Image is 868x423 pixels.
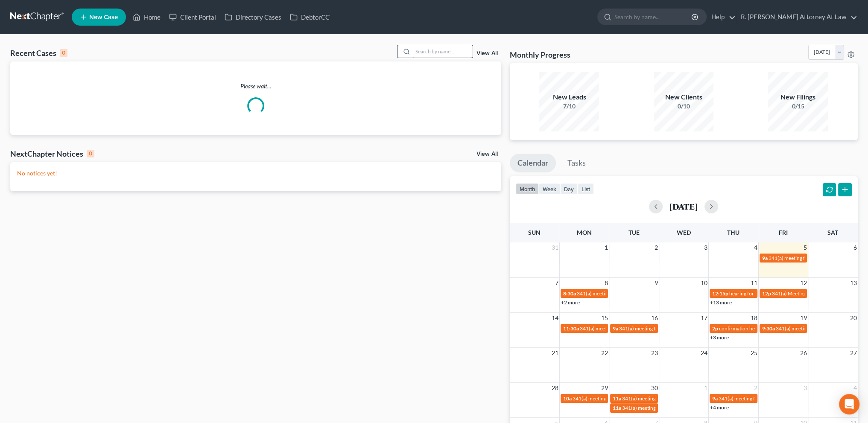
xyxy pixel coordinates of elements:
span: 12 [799,278,808,288]
a: Help [707,9,736,25]
span: 341(a) meeting for [PERSON_NAME] [719,395,801,402]
span: 341(a) meeting for [PERSON_NAME] [622,405,704,411]
span: 1 [604,242,609,253]
span: 9 [654,278,659,288]
a: Client Portal [165,9,220,25]
button: list [578,183,594,195]
div: New Clients [654,92,713,102]
span: 20 [849,313,858,323]
span: 2p [712,325,718,332]
span: 23 [650,348,659,358]
a: View All [476,151,498,157]
span: Fri [779,229,788,236]
span: Thu [727,229,739,236]
span: 19 [799,313,808,323]
a: View All [476,50,498,56]
span: 2 [753,383,758,393]
div: Open Intercom Messenger [839,394,859,414]
span: 2 [654,242,659,253]
span: 4 [853,383,858,393]
span: 3 [703,242,708,253]
a: DebtorCC [286,9,334,25]
span: 31 [551,242,559,253]
div: 0/15 [768,102,828,111]
span: 9:30a [762,325,775,332]
span: 8 [604,278,609,288]
span: 29 [600,383,609,393]
div: 7/10 [539,102,599,111]
span: 10 [700,278,708,288]
span: 30 [650,383,659,393]
p: No notices yet! [17,169,494,178]
input: Search by name... [413,45,473,58]
div: New Filings [768,92,828,102]
span: 341(a) meeting for [PERSON_NAME] [622,395,704,402]
span: 28 [551,383,559,393]
span: hearing for [PERSON_NAME] [729,290,795,297]
span: 25 [750,348,758,358]
a: +3 more [710,334,729,341]
span: 14 [551,313,559,323]
span: 1 [703,383,708,393]
span: Mon [577,229,592,236]
button: day [560,183,578,195]
button: week [539,183,560,195]
span: 13 [849,278,858,288]
div: New Leads [539,92,599,102]
span: Wed [677,229,691,236]
div: NextChapter Notices [10,149,94,159]
span: 9a [712,395,718,402]
div: 0 [87,150,94,158]
span: 8:30a [563,290,576,297]
a: Tasks [560,154,593,172]
h2: [DATE] [669,202,698,211]
span: Sun [528,229,541,236]
span: 11a [613,395,621,402]
span: 341(a) meeting for [PERSON_NAME] & [PERSON_NAME] [573,395,700,402]
span: 9a [613,325,618,332]
span: 22 [600,348,609,358]
span: 21 [551,348,559,358]
button: month [516,183,539,195]
span: 4 [753,242,758,253]
span: 10a [563,395,572,402]
p: Please wait... [10,82,501,90]
span: 16 [650,313,659,323]
span: 12:15p [712,290,728,297]
span: 27 [849,348,858,358]
span: 26 [799,348,808,358]
span: 11a [613,405,621,411]
a: Home [129,9,165,25]
span: 17 [700,313,708,323]
span: 9a [762,255,768,261]
span: Sat [827,229,838,236]
input: Search by name... [614,9,693,25]
span: 341(a) meeting for [PERSON_NAME] [580,325,662,332]
span: New Case [89,14,118,20]
div: 0/10 [654,102,713,111]
span: 3 [803,383,808,393]
a: +4 more [710,404,729,411]
span: 11 [750,278,758,288]
span: 341(a) meeting for [PERSON_NAME] [619,325,701,332]
span: 5 [803,242,808,253]
span: 24 [700,348,708,358]
span: 12p [762,290,771,297]
a: Directory Cases [220,9,286,25]
span: Tue [628,229,640,236]
span: 6 [853,242,858,253]
a: Calendar [510,154,556,172]
div: Recent Cases [10,48,67,58]
div: 0 [60,49,67,57]
span: 341(a) meeting for [PERSON_NAME] [577,290,659,297]
span: confirmation hearing for [PERSON_NAME] [719,325,815,332]
span: 11:30a [563,325,579,332]
a: +13 more [710,299,732,306]
span: 15 [600,313,609,323]
a: +2 more [561,299,580,306]
span: 18 [750,313,758,323]
a: R. [PERSON_NAME] Attorney At Law [736,9,857,25]
h3: Monthly Progress [510,50,570,60]
span: 341(a) Meeting for [PERSON_NAME] [772,290,855,297]
span: 7 [554,278,559,288]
